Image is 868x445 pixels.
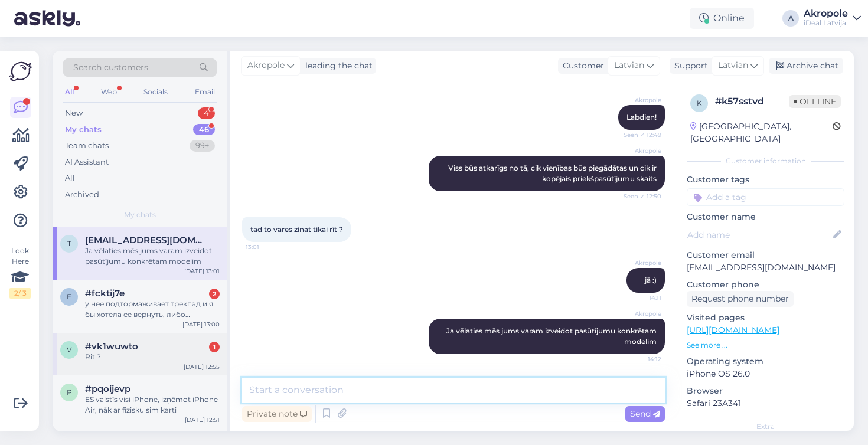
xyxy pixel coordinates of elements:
[558,60,604,72] div: Customer
[687,156,844,166] div: Customer information
[718,59,748,72] span: Latvian
[250,225,343,234] span: tad to vares zinat tikai rīt ?
[73,61,148,74] span: Search customers
[804,9,861,28] a: AkropoleiDeal Latvija
[617,259,661,267] span: Akropole
[687,397,844,410] p: Safari 23A341
[687,249,844,261] p: Customer email
[184,267,220,276] div: [DATE] 13:01
[687,312,844,324] p: Visited pages
[65,189,99,201] div: Archived
[687,340,844,351] p: See more ...
[690,8,754,29] div: Online
[209,289,220,299] div: 2
[687,261,844,274] p: [EMAIL_ADDRESS][DOMAIN_NAME]
[242,406,312,422] div: Private note
[617,146,661,155] span: Akropole
[697,99,702,107] span: k
[687,174,844,186] p: Customer tags
[687,421,844,432] div: Extra
[67,292,71,301] span: f
[209,342,220,352] div: 1
[185,415,220,424] div: [DATE] 12:51
[65,172,75,184] div: All
[614,59,644,72] span: Latvian
[65,107,83,119] div: New
[85,246,220,267] div: Ja vēlaties mēs jums varam izveidot pasūtījumu konkrētam modelim
[687,211,844,223] p: Customer name
[182,320,220,329] div: [DATE] 13:00
[67,388,72,397] span: p
[85,235,208,246] span: tattooimanta1@gmail.com
[184,362,220,371] div: [DATE] 12:55
[687,325,779,335] a: [URL][DOMAIN_NAME]
[630,408,660,419] span: Send
[65,156,109,168] div: AI Assistant
[99,84,119,100] div: Web
[617,96,661,104] span: Akropole
[617,355,661,364] span: 14:12
[617,293,661,302] span: 14:11
[85,384,130,394] span: #pqoijevp
[9,288,31,299] div: 2 / 3
[782,10,799,27] div: A
[687,368,844,380] p: iPhone OS 26.0
[670,60,708,72] div: Support
[65,140,109,152] div: Team chats
[193,124,215,136] div: 46
[804,9,848,18] div: Akropole
[9,60,32,83] img: Askly Logo
[617,192,661,201] span: Seen ✓ 12:50
[687,279,844,291] p: Customer phone
[617,309,661,318] span: Akropole
[617,130,661,139] span: Seen ✓ 12:49
[687,228,831,241] input: Add name
[124,210,156,220] span: My chats
[626,113,657,122] span: Labdien!
[85,341,138,352] span: #vk1wuwto
[687,188,844,206] input: Add a tag
[804,18,848,28] div: iDeal Latvija
[301,60,373,72] div: leading the chat
[85,288,125,299] span: #fcktij7e
[63,84,76,100] div: All
[690,120,833,145] div: [GEOGRAPHIC_DATA], [GEOGRAPHIC_DATA]
[190,140,215,152] div: 99+
[9,246,31,299] div: Look Here
[67,239,71,248] span: t
[769,58,843,74] div: Archive chat
[448,163,658,183] span: Viss būs atkarīgs no tā, cik vienības būs piegādātas un cik ir kopējais priekšpasūtījumu skaits
[446,326,658,346] span: Ja vēlaties mēs jums varam izveidot pasūtījumu konkrētam modelim
[65,124,102,136] div: My chats
[687,291,794,307] div: Request phone number
[192,84,217,100] div: Email
[67,345,71,354] span: v
[789,95,841,108] span: Offline
[687,355,844,368] p: Operating system
[141,84,170,100] div: Socials
[247,59,285,72] span: Akropole
[246,243,290,251] span: 13:01
[85,352,220,362] div: Rit ?
[198,107,215,119] div: 4
[645,276,657,284] span: jā :)
[85,299,220,320] div: у нее подтормаживает трекпад и я бы хотела ее вернуть, либо обменять и доплатить за apple клавиатуру
[687,385,844,397] p: Browser
[85,394,220,415] div: ES valstīs visi iPhone, izņēmot iPhone Air, nāk ar fizisku sim karti
[715,94,789,109] div: # k57sstvd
